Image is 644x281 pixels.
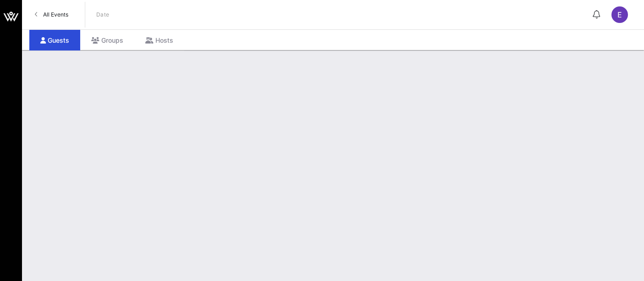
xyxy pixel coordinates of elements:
a: All Events [29,7,74,22]
span: E [617,10,622,19]
p: Date [96,10,110,19]
div: Guests [29,30,80,51]
span: All Events [43,11,68,18]
div: E [611,6,628,23]
div: Groups [80,30,134,51]
div: Hosts [134,30,184,51]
